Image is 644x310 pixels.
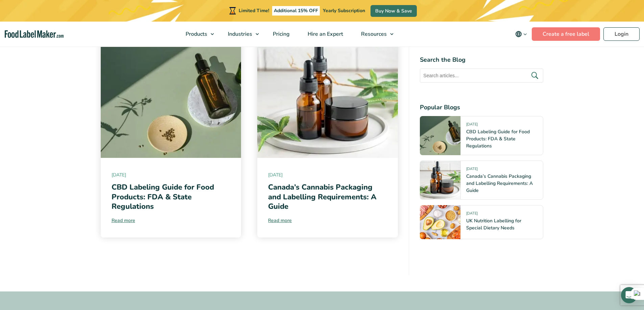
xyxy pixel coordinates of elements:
span: Limited Time! [239,7,269,14]
a: Resources [352,22,397,47]
a: Products [177,22,217,47]
a: Read more [112,217,231,224]
a: Canada’s Cannabis Packaging and Labelling Requirements: A Guide [466,173,533,194]
a: Read more [268,217,387,224]
span: Resources [359,30,387,38]
span: [DATE] [466,122,478,130]
input: Search articles... [420,68,543,83]
a: CBD Labeling Guide for Food Products: FDA & State Regulations [112,182,214,212]
span: Yearly Subscription [323,7,365,14]
a: Industries [219,22,262,47]
a: Create a free label [532,27,600,41]
span: [DATE] [112,171,231,178]
a: Pricing [264,22,297,47]
h4: Popular Blogs [420,103,543,112]
a: UK Nutrition Labelling for Special Dietary Needs [466,218,521,231]
div: Open Intercom Messenger [621,287,637,303]
h4: Search the Blog [420,55,543,64]
span: Industries [226,30,253,38]
span: [DATE] [466,166,478,174]
a: Login [603,27,640,41]
span: [DATE] [268,171,387,178]
span: Products [184,30,208,38]
span: Pricing [271,30,290,38]
a: Canada’s Cannabis Packaging and Labelling Requirements: A Guide [268,182,377,212]
a: Buy Now & Save [371,5,417,17]
span: Additional 15% OFF [272,6,320,16]
a: CBD Labeling Guide for Food Products: FDA & State Regulations [466,129,530,149]
span: Hire an Expert [306,30,344,38]
a: Hire an Expert [299,22,351,47]
span: [DATE] [466,211,478,219]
